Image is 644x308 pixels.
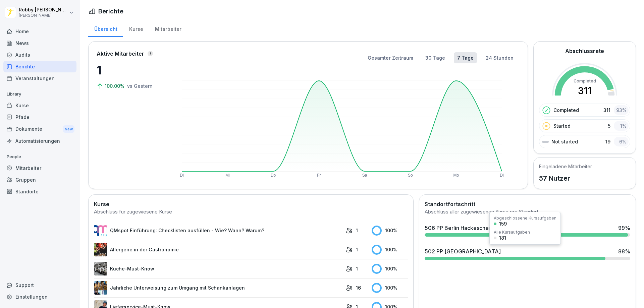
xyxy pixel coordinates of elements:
[94,243,342,256] a: Allergene in der Gastronomie
[605,138,610,145] p: 19
[618,224,630,232] div: 99 %
[372,283,408,293] div: 100 %
[614,105,629,115] div: 93 %
[539,163,592,170] h5: Eingeladene Mitarbeiter
[3,100,76,111] a: Kurse
[603,107,610,114] p: 311
[3,151,76,162] p: People
[3,61,76,72] a: Berichte
[422,221,633,239] a: 506 PP Berlin Hackescher Markt99%
[425,208,630,216] div: Abschluss aller zugewiesenen Kurse pro Standort
[3,72,76,84] a: Veranstaltungen
[3,123,76,135] a: DokumenteNew
[356,246,358,253] p: 1
[565,47,604,55] h2: Abschlussrate
[494,230,530,234] div: Alle Kursaufgaben
[425,247,501,255] div: 502 PP [GEOGRAPHIC_DATA]
[499,222,507,226] div: 159
[500,173,503,178] text: Di
[3,279,76,291] div: Support
[3,186,76,197] a: Standorte
[97,50,144,58] p: Aktive Mitarbeiter
[271,173,276,178] text: Do
[408,173,413,178] text: So
[63,125,74,133] div: New
[608,122,610,129] p: 5
[453,173,459,178] text: Mo
[551,138,578,145] p: Not started
[422,52,448,63] button: 30 Tage
[3,111,76,123] a: Pfade
[356,284,361,291] p: 16
[3,25,76,37] a: Home
[97,61,164,79] p: 1
[94,243,107,256] img: gsgognukgwbtoe3cnlsjjbmw.png
[88,20,123,37] a: Übersicht
[19,7,68,13] p: Robby [PERSON_NAME]
[123,20,149,37] a: Kurse
[94,224,342,237] a: QMspot Einführung: Checklisten ausfüllen - Wie? Wann? Warum?
[180,173,183,178] text: Di
[372,245,408,255] div: 100 %
[362,173,367,178] text: Sa
[614,121,629,131] div: 1 %
[3,89,76,100] p: Library
[94,200,408,208] h2: Kurse
[3,123,76,135] div: Dokumente
[482,52,517,63] button: 24 Stunden
[94,262,107,275] img: gxc2tnhhndim38heekucasph.png
[425,224,506,232] div: 506 PP Berlin Hackescher Markt
[3,174,76,186] a: Gruppen
[94,281,342,295] a: Jährliche Unterweisung zum Umgang mit Schankanlagen
[149,20,187,37] a: Mitarbeiter
[372,226,408,236] div: 100 %
[364,52,417,63] button: Gesamter Zeitraum
[425,200,630,208] h2: Standortfortschritt
[3,162,76,174] a: Mitarbeiter
[317,173,321,178] text: Fr
[3,37,76,49] a: News
[553,122,571,129] p: Started
[3,291,76,303] a: Einstellungen
[94,208,408,216] div: Abschluss für zugewiesene Kurse
[94,224,107,237] img: rsy9vu330m0sw5op77geq2rv.png
[98,7,123,16] h1: Berichte
[3,49,76,61] a: Audits
[94,281,107,295] img: etou62n52bjq4b8bjpe35whp.png
[494,216,556,220] div: Abgeschlossene Kursaufgaben
[105,82,126,89] p: 100.00%
[499,236,506,240] div: 181
[618,247,630,255] div: 88 %
[539,173,592,183] p: 57 Nutzer
[225,173,230,178] text: Mi
[127,82,153,89] p: vs Gestern
[454,52,477,63] button: 7 Tage
[372,264,408,274] div: 100 %
[19,13,68,18] p: [PERSON_NAME]
[553,107,579,114] p: Completed
[356,265,358,272] p: 1
[422,245,633,263] a: 502 PP [GEOGRAPHIC_DATA]88%
[356,227,358,234] p: 1
[94,262,342,275] a: Küche-Must-Know
[3,135,76,147] a: Automatisierungen
[614,137,629,146] div: 6 %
